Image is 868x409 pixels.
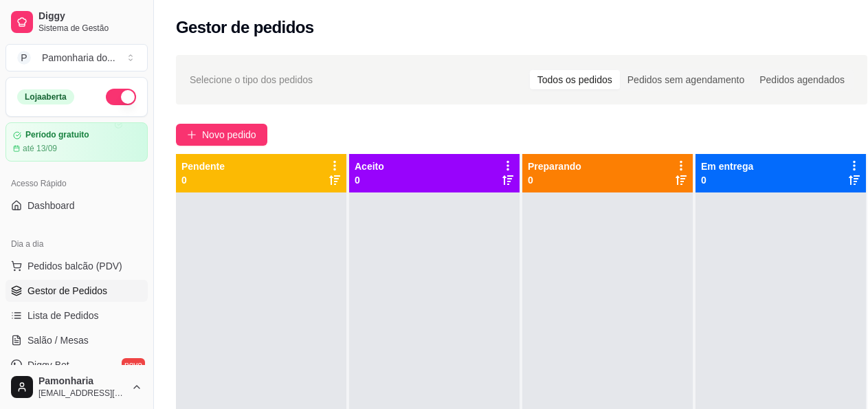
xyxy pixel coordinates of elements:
span: Sistema de Gestão [38,23,142,34]
p: 0 [181,173,225,187]
p: 0 [701,173,753,187]
div: Loja aberta [17,89,74,104]
span: P [17,51,31,65]
h2: Gestor de pedidos [176,16,314,38]
button: Novo pedido [176,124,267,146]
span: Salão / Mesas [27,333,89,347]
button: Select a team [5,44,148,71]
div: Pamonharia do ... [42,51,115,65]
article: até 13/09 [23,143,57,154]
span: [EMAIL_ADDRESS][DOMAIN_NAME] [38,388,126,399]
span: plus [187,130,197,140]
span: Diggy [38,10,142,23]
a: Dashboard [5,195,148,217]
div: Pedidos agendados [752,70,852,89]
span: Diggy Bot [27,358,69,372]
a: Diggy Botnovo [5,354,148,376]
article: Período gratuito [25,130,89,140]
span: Gestor de Pedidos [27,284,107,298]
p: 0 [355,173,384,187]
button: Pamonharia[EMAIL_ADDRESS][DOMAIN_NAME] [5,371,148,404]
a: Lista de Pedidos [5,305,148,327]
a: Gestor de Pedidos [5,280,148,302]
span: Selecione o tipo dos pedidos [190,72,313,87]
span: Novo pedido [202,127,256,142]
span: Dashboard [27,199,75,212]
span: Lista de Pedidos [27,309,99,322]
div: Acesso Rápido [5,173,148,195]
div: Pedidos sem agendamento [620,70,752,89]
a: Salão / Mesas [5,329,148,351]
span: Pedidos balcão (PDV) [27,259,122,273]
p: Preparando [528,159,581,173]
p: Aceito [355,159,384,173]
button: Alterar Status [106,89,136,105]
div: Dia a dia [5,233,148,255]
span: Pamonharia [38,375,126,388]
button: Pedidos balcão (PDV) [5,255,148,277]
p: Em entrega [701,159,753,173]
a: Período gratuitoaté 13/09 [5,122,148,162]
div: Todos os pedidos [530,70,620,89]
p: 0 [528,173,581,187]
a: DiggySistema de Gestão [5,5,148,38]
p: Pendente [181,159,225,173]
